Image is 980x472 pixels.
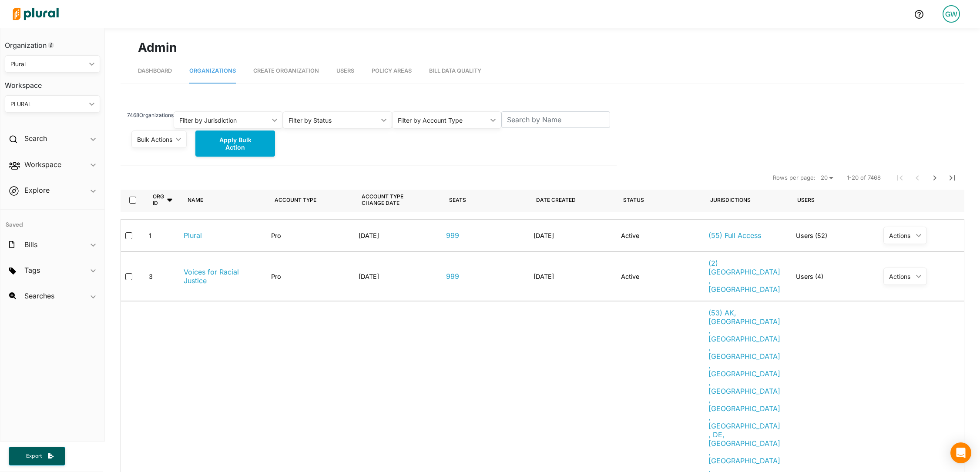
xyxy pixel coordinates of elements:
span: Organizations [189,67,236,74]
div: Name [188,197,203,203]
input: select-all-rows [129,197,136,204]
button: Previous Page [909,169,926,187]
div: Date Created [536,197,576,203]
h4: Saved [0,210,104,231]
div: Account Type [275,197,316,203]
div: Users (52) [789,227,876,244]
a: 999 [446,272,459,281]
div: Actions [889,273,913,280]
div: GW [943,5,960,23]
div: Open Intercom Messenger [950,442,971,463]
a: Users [336,59,354,84]
span: Dashboard [138,67,172,74]
div: 1 [149,232,151,239]
h2: Searches [24,291,54,301]
input: Search by Name [501,111,611,128]
h3: Organization [5,33,100,52]
div: 3 [149,273,153,280]
button: Apply Bulk Action [195,131,275,157]
span: Export [20,452,48,460]
input: select-row-3 [125,273,132,280]
div: Filter by Account Type [398,116,487,125]
h1: Admin [138,38,947,57]
div: Seats [449,187,466,212]
div: Date Created [536,187,584,212]
div: Active [621,273,639,280]
div: Users [797,187,815,212]
div: Jurisdictions [710,187,751,212]
a: Dashboard [138,59,172,84]
div: [DATE] [534,273,554,280]
span: Policy Areas [372,67,412,74]
div: Account Type [275,187,324,212]
div: [DATE] [359,232,379,239]
h2: Search [24,134,47,143]
div: Seats [449,197,466,203]
div: [DATE] [534,232,554,239]
h3: Workspace [5,73,100,92]
div: Filter by Status [289,116,378,125]
a: (2) [GEOGRAPHIC_DATA], [GEOGRAPHIC_DATA] [708,259,782,294]
h2: Bills [24,240,37,249]
h2: Tags [24,265,40,275]
div: Status [623,197,644,203]
div: Account Type Change Date [362,187,435,212]
div: Filter by Jurisdiction [179,116,268,125]
div: Org ID [153,187,174,212]
div: Name [188,187,211,212]
span: Create Organization [253,67,319,74]
h2: Workspace [24,160,61,169]
a: Organizations [189,59,236,84]
div: Tooltip anchor [47,41,55,49]
a: Plural [184,231,202,240]
button: First Page [891,169,909,187]
div: PLURAL [10,100,86,109]
div: Bulk Actions [137,135,172,144]
a: Policy Areas [372,59,412,84]
div: Pro [271,273,281,280]
button: Export [9,447,65,465]
div: Active [621,232,639,239]
a: 999 [446,231,459,240]
a: Create Organization [253,59,319,84]
div: Pro [271,232,281,239]
span: 1-20 of 7468 [847,174,881,182]
div: Jurisdictions [710,197,751,203]
div: Status [623,187,652,212]
span: Users [336,67,354,74]
div: Account Type Change Date [362,193,427,206]
input: select-row-1 [125,232,132,239]
div: Org ID [153,193,166,206]
div: [DATE] [359,273,379,280]
a: Voices for Racial Justice [184,268,257,285]
a: (55) Full Access [708,231,761,240]
div: Plural [10,60,86,69]
a: GW [936,2,967,26]
a: Bill Data Quality [429,59,481,84]
div: Users (4) [789,259,876,294]
div: Users [797,197,815,203]
div: 7468 Organizations [127,111,174,129]
div: Actions [889,232,913,239]
h2: Explore [24,185,50,195]
span: Bill Data Quality [429,67,481,74]
button: Last Page [943,169,961,187]
span: Rows per page: [773,174,816,182]
button: Next Page [926,169,943,187]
